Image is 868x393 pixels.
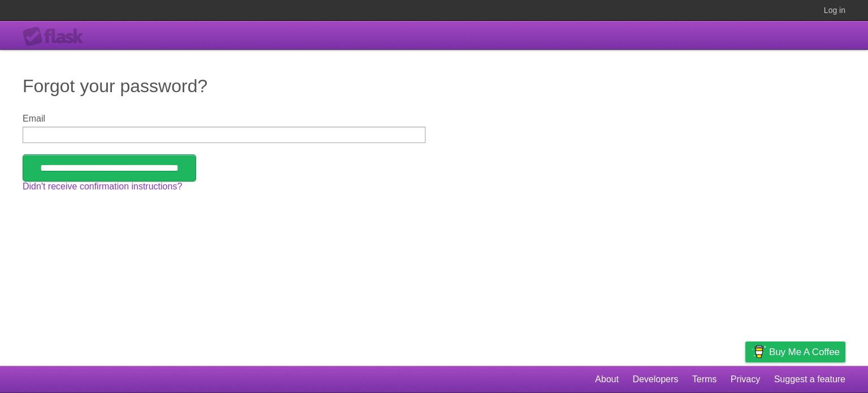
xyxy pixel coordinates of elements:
h1: Forgot your password? [23,72,845,100]
label: Email [23,114,426,124]
a: Developers [632,369,678,390]
img: Buy me a coffee [751,342,766,361]
a: Didn't receive confirmation instructions? [23,182,182,191]
a: About [595,369,619,390]
a: Suggest a feature [774,369,845,390]
a: Privacy [731,369,760,390]
a: Terms [692,369,717,390]
div: Flask [23,27,90,47]
a: Buy me a coffee [745,342,845,362]
span: Buy me a coffee [769,342,840,362]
